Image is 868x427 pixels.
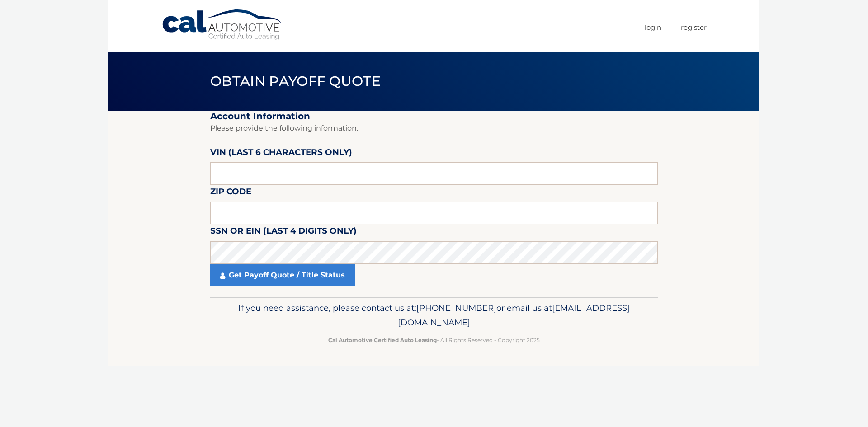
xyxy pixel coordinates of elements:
span: Obtain Payoff Quote [210,73,381,89]
a: Login [645,20,661,35]
label: Zip Code [210,185,251,202]
a: Cal Automotive [161,9,283,41]
label: VIN (last 6 characters only) [210,145,352,162]
p: Please provide the following information. [210,122,658,135]
a: Get Payoff Quote / Title Status [210,264,355,286]
h2: Account Information [210,111,658,122]
span: [PHONE_NUMBER] [416,303,496,313]
strong: Cal Automotive Certified Auto Leasing [328,337,437,343]
p: If you need assistance, please contact us at: or email us at [216,301,652,330]
a: Register [681,20,707,35]
label: SSN or EIN (last 4 digits only) [210,224,357,241]
p: - All Rights Reserved - Copyright 2025 [216,335,652,345]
